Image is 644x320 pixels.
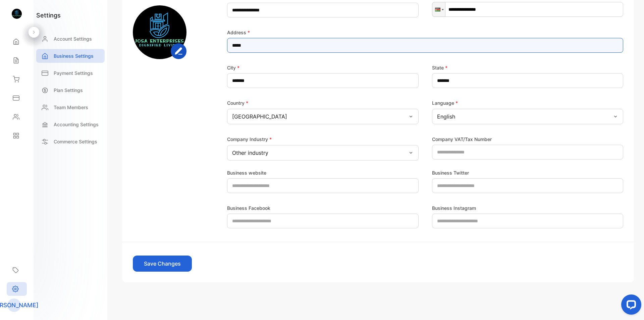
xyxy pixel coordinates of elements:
[54,138,97,145] p: Commerce Settings
[36,32,105,46] a: Account Settings
[12,9,22,19] img: logo
[54,35,92,42] p: Account Settings
[232,112,287,121] p: [GEOGRAPHIC_DATA]
[54,121,99,128] p: Accounting Settings
[36,118,105,131] a: Accounting Settings
[54,87,83,94] p: Plan Settings
[232,149,268,157] p: Other industry
[432,169,469,176] label: Business Twitter
[227,204,270,212] label: Business Facebook
[36,66,105,80] a: Payment Settings
[616,292,644,320] iframe: LiveChat chat widget
[36,135,105,148] a: Commerce Settings
[227,100,248,106] label: Country
[227,29,250,36] label: Address
[227,169,266,176] label: Business website
[54,70,93,77] p: Payment Settings
[227,64,239,71] label: City
[432,136,492,143] label: Company VAT/Tax Number
[36,83,105,97] a: Plan Settings
[432,100,458,106] label: Language
[133,256,192,272] button: Save Changes
[36,100,105,114] a: Team Members
[432,2,445,16] div: Kenya: + 254
[36,11,61,20] h1: settings
[432,64,447,71] label: State
[432,204,476,212] label: Business Instagram
[437,112,455,121] p: English
[227,136,272,142] label: Company Industry
[54,52,94,59] p: Business Settings
[54,104,88,111] p: Team Members
[36,49,105,63] a: Business Settings
[133,5,186,59] img: https://vencrusme-beta-s3bucket.s3.amazonaws.com/businesslogos/a08e9b0c-2d21-454a-b63e-97daaca8f1...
